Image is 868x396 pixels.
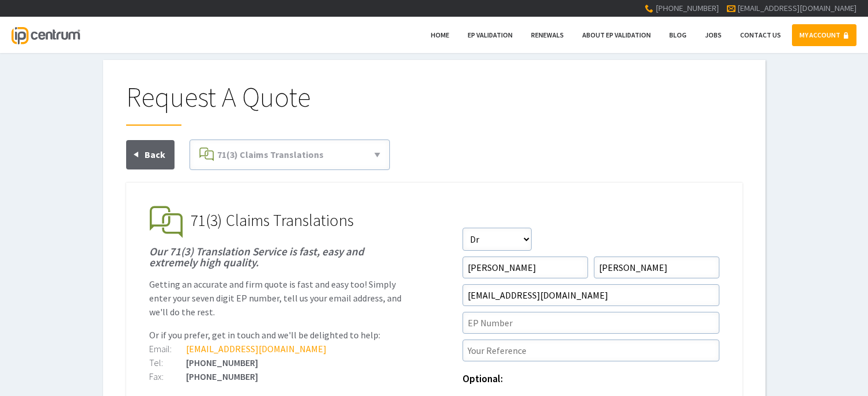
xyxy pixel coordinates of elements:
a: Contact Us [733,24,789,46]
a: Back [126,140,175,169]
div: Email: [149,344,186,353]
p: Getting an accurate and firm quote is fast and easy too! Simply enter your seven digit EP number,... [149,277,406,319]
a: Blog [662,24,694,46]
input: Email [463,284,719,306]
a: About EP Validation [575,24,658,46]
input: Surname [594,257,719,278]
div: [PHONE_NUMBER] [149,372,406,381]
a: [EMAIL_ADDRESS][DOMAIN_NAME] [737,3,856,13]
span: Blog [669,31,687,39]
p: Or if you prefer, get in touch and we'll be delighted to help: [149,328,406,342]
h1: Request A Quote [126,83,742,126]
div: [PHONE_NUMBER] [149,358,406,367]
span: 71(3) Claims Translations [191,210,354,231]
span: Contact Us [740,31,781,39]
a: EP Validation [460,24,520,46]
span: Home [431,31,449,39]
span: [PHONE_NUMBER] [655,3,719,13]
div: Fax: [149,372,186,381]
input: First Name [463,257,588,278]
span: Jobs [705,31,722,39]
a: 71(3) Claims Translations [195,145,385,165]
a: [EMAIL_ADDRESS][DOMAIN_NAME] [186,343,327,354]
span: About EP Validation [582,31,651,39]
a: Renewals [524,24,571,46]
input: Your Reference [463,340,719,361]
span: Back [145,149,165,160]
h1: Our 71(3) Translation Service is fast, easy and extremely high quality. [149,246,406,268]
a: MY ACCOUNT [792,24,856,46]
a: IP Centrum [12,17,79,53]
input: EP Number [463,312,719,334]
a: Jobs [698,24,729,46]
span: 71(3) Claims Translations [217,149,324,160]
span: EP Validation [468,31,513,39]
a: Home [423,24,457,46]
div: Tel: [149,358,186,367]
span: Renewals [531,31,564,39]
h1: Optional: [463,374,719,384]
